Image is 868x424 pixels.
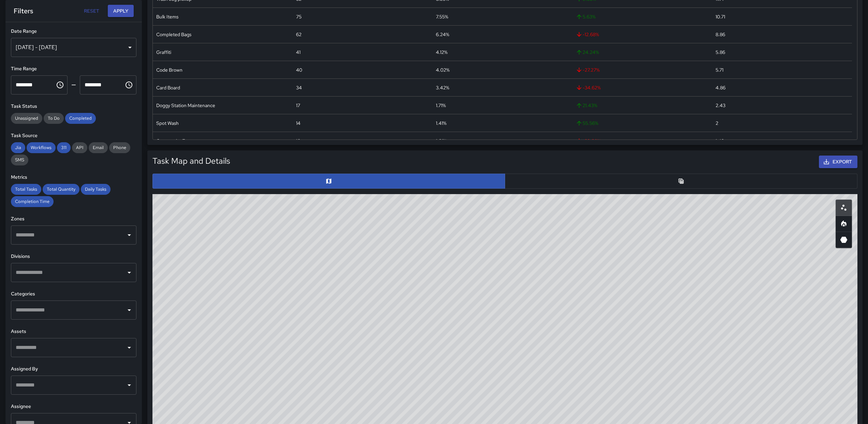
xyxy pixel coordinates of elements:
[11,253,136,260] h6: Divisions
[11,174,136,181] h6: Metrics
[840,204,848,212] svg: Scatterplot
[11,28,136,35] h6: Date Range
[840,220,848,228] svg: Heatmap
[296,120,300,127] div: 14
[716,49,725,56] div: 5.86
[43,184,79,195] div: Total Quantity
[156,84,180,91] div: Card Board
[11,65,136,73] h6: Time Range
[819,156,857,168] button: Export
[716,13,725,20] div: 10.71
[436,120,446,127] div: 1.41%
[576,84,601,91] span: -34.62 %
[11,142,25,153] div: Jia
[11,403,136,410] h6: Assignee
[156,31,191,38] div: Completed Bags
[11,328,136,335] h6: Assets
[11,132,136,140] h6: Task Source
[11,196,54,207] div: Completion Time
[152,156,230,166] h5: Task Map and Details
[156,67,182,73] div: Code Brown
[716,102,725,109] div: 2.43
[124,230,134,240] button: Open
[576,31,599,38] span: -12.68 %
[27,142,56,153] div: Workflows
[156,49,171,56] div: Graffiti
[836,216,852,232] button: Heatmap
[296,84,302,91] div: 34
[716,31,725,38] div: 8.86
[436,49,447,56] div: 4.12%
[65,115,96,121] span: Completed
[156,120,179,127] div: Spot Wash
[296,49,300,56] div: 41
[678,178,685,185] svg: Table
[716,67,723,73] div: 5.71
[156,13,178,20] div: Bulk Items
[836,232,852,248] button: 3D Heatmap
[436,137,446,144] div: 1.01%
[124,305,134,315] button: Open
[72,145,87,150] span: API
[436,84,449,91] div: 3.42%
[296,102,300,109] div: 17
[81,184,111,195] div: Daily Tasks
[576,49,599,56] span: 24.24 %
[836,200,852,216] button: Scatterplot
[89,145,108,150] span: Email
[43,186,79,192] span: Total Quantity
[27,145,56,150] span: Workflows
[11,103,136,110] h6: Task Status
[124,380,134,390] button: Open
[576,102,597,109] span: 21.43 %
[11,145,25,150] span: Jia
[11,155,28,165] div: SMS
[11,290,136,298] h6: Categories
[152,174,505,189] button: Map
[156,102,215,109] div: Doggy Station Maintenance
[80,5,102,17] button: Reset
[72,142,87,153] div: API
[81,186,111,192] span: Daily Tasks
[11,184,41,195] div: Total Tasks
[57,145,71,150] span: 311
[124,343,134,352] button: Open
[109,142,130,153] div: Phone
[436,13,448,20] div: 7.55%
[11,115,42,121] span: Unassigned
[505,174,857,189] button: Table
[576,13,595,20] span: 5.63 %
[576,137,601,144] span: -23.08 %
[296,13,301,20] div: 75
[11,365,136,373] h6: Assigned By
[108,5,134,17] button: Apply
[296,137,300,144] div: 10
[44,115,64,121] span: To Do
[296,67,302,73] div: 40
[14,5,33,16] h6: Filters
[716,84,725,91] div: 4.86
[436,67,450,73] div: 4.02%
[156,137,210,144] div: Community Engagement
[840,236,848,244] svg: 3D Heatmap
[576,67,600,73] span: -27.27 %
[109,145,130,150] span: Phone
[576,120,598,127] span: 55.56 %
[53,78,67,92] button: Choose time, selected time is 12:00 AM
[716,137,724,144] div: 1.43
[122,78,136,92] button: Choose time, selected time is 11:59 PM
[11,38,136,57] div: [DATE] - [DATE]
[124,268,134,277] button: Open
[11,157,28,163] span: SMS
[716,120,718,127] div: 2
[436,31,449,38] div: 6.24%
[11,186,41,192] span: Total Tasks
[11,113,42,124] div: Unassigned
[57,142,71,153] div: 311
[325,178,332,185] svg: Map
[296,31,301,38] div: 62
[44,113,64,124] div: To Do
[11,199,54,204] span: Completion Time
[65,113,96,124] div: Completed
[89,142,108,153] div: Email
